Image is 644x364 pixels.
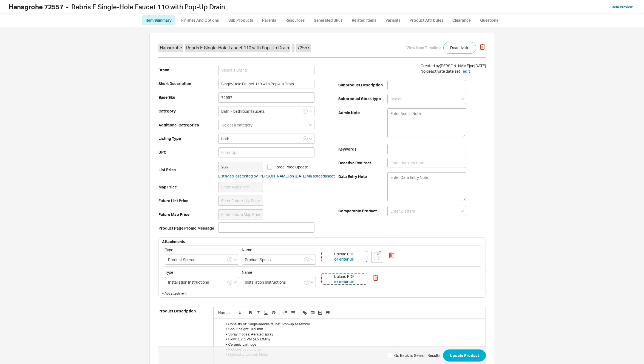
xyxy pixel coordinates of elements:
a: Item Preview [612,5,632,9]
b: Future Map Price [158,212,219,217]
b: Additional Categories [158,122,219,128]
button: Update Product [443,349,486,362]
input: Force Price Update [267,165,272,170]
button: or enter url [334,279,354,284]
span: Update Product [450,352,479,359]
b: Admin Note [338,110,387,115]
button: or enter url [334,256,354,262]
input: Select... [242,255,316,265]
button: edit [463,69,470,74]
svg: open menu [309,138,312,140]
input: Enter Upc [218,147,314,157]
input: Select a Listing Type [218,134,314,144]
b: Hansgrohe 72557 [9,3,63,11]
input: Enter Short Description [218,79,314,89]
span: 72557 [296,44,311,52]
a: Resources [281,15,309,25]
svg: open menu [234,259,237,261]
b: Data Entry Note [338,174,387,179]
svg: open menu [310,259,314,261]
b: Brand [158,67,219,73]
svg: Delete Product [479,44,486,50]
li: Ceramic cartridge [223,342,481,347]
div: Upload PDF [334,251,354,257]
span: Rebris E Single-Hole Faucet 110 with Pop-Up Drain [71,3,225,11]
b: Deactive Redirect [338,160,387,166]
a: Sub Products [225,15,257,25]
input: Enter Future List Price [218,196,263,206]
b: Product Description [158,308,213,314]
svg: open menu [309,110,312,112]
span: Hansgrohe [158,44,183,52]
a: Item Summary [142,15,175,25]
b: Future List Price [158,198,219,204]
span: No deactivate date set [421,69,460,74]
b: Category [158,108,219,114]
li: Spray modes: Aerated spray [223,332,481,337]
a: Finishes And Options [177,15,223,25]
input: Enter List Price [218,162,263,172]
b: Attachments [162,239,185,244]
span: - [66,3,69,11]
b: Keywords [338,146,387,152]
li: Spout height: 109 mm [223,327,481,332]
img: 72557001_brfpfk.pdf [372,251,383,262]
button: Deactivate [443,42,476,54]
div: TypeName Upload PDFor enter url [162,246,482,267]
li: Flow: 1.2 GPM (4.5 L/Min) [223,337,481,342]
a: Generated Skus [310,15,347,25]
input: Enter 2 letters [387,206,466,216]
a: Questions [476,15,503,25]
span: Name [242,270,252,275]
span: Type [165,270,173,275]
b: Comparable Product [338,208,387,214]
b: Product Page Promo Message [158,225,219,231]
b: List Price [158,167,219,173]
div: List/Map last edited by [PERSON_NAME] on [DATE] via spreadsheet [218,173,335,179]
button: View Item Timeline [406,45,441,50]
input: Select a category [221,122,254,128]
svg: open menu [310,281,314,283]
input: Select... [165,255,239,265]
input: Select a Brand [218,65,314,75]
span: Name [242,247,252,252]
span: Go Back to Search Results [394,353,440,358]
input: Select a category [218,106,314,116]
a: Clearance [449,15,475,25]
svg: open menu [234,281,237,283]
svg: open menu [461,98,464,100]
span: Deactivate [450,44,469,51]
div: Created by [PERSON_NAME] on [DATE] [421,63,486,69]
input: Go Back to Search Results [387,353,392,358]
b: Listing Type [158,136,219,141]
li: Consists of: Single-handle faucet, Pop-up assembly [223,322,481,327]
a: Related Items [348,15,380,25]
b: Base Sku [158,95,219,100]
button: + Add attachment [162,292,186,295]
span: Type [165,247,173,252]
b: Subproduct Description [338,82,387,88]
span: Force Price Update [274,164,308,170]
input: Enter Map Price [218,182,263,192]
input: Enter Redirect Path [387,158,466,168]
b: Short Description [158,81,219,86]
input: Select... [387,94,466,104]
svg: open menu [461,210,464,212]
input: Enter Sku [218,92,314,103]
div: TypeName Upload PDFor enter url [162,268,482,289]
div: Upload PDF [334,274,354,279]
input: Select... [242,277,316,287]
b: Map Price [158,184,219,190]
input: Enter Future Map Price [218,209,263,219]
b: Subproduct Stock type [338,96,387,101]
a: Parents [258,15,280,25]
a: Product Attributes [405,15,447,25]
span: Rebris E Single-Hole Faucet 110 with Pop-Up Drain [185,44,290,52]
b: UPC [158,149,219,155]
input: Select... [165,277,239,287]
a: Variants [381,15,404,25]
